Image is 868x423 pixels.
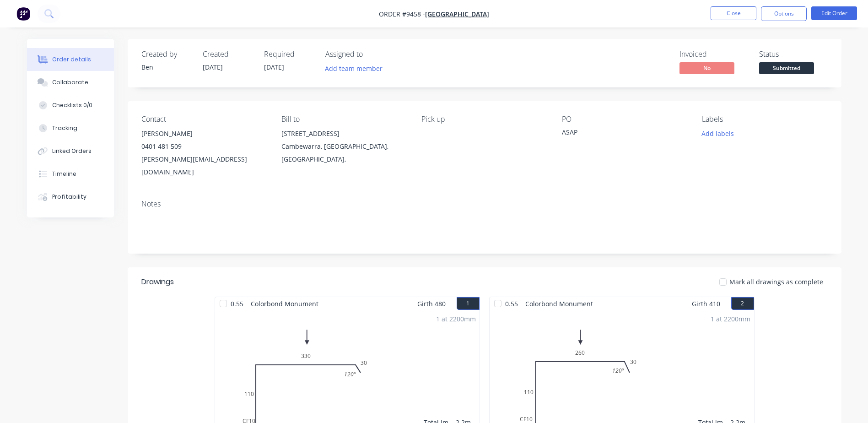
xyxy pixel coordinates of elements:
div: PO [562,115,687,124]
div: 1 at 2200mm [436,314,476,324]
div: Pick up [421,115,547,124]
div: Linked Orders [52,147,92,155]
div: Order details [52,55,91,64]
button: Collaborate [27,71,114,94]
button: 1 [457,297,480,310]
span: Girth 410 [692,297,720,310]
span: [DATE] [264,63,284,71]
div: Invoiced [679,50,748,59]
button: Submitted [759,62,814,76]
span: No [679,62,734,74]
div: Profitability [52,193,86,201]
div: Notes [141,200,828,208]
button: Add labels [697,127,739,140]
span: 0.55 [227,297,247,310]
div: Tracking [52,124,77,132]
button: Profitability [27,185,114,208]
div: Labels [702,115,827,124]
button: 2 [731,297,754,310]
div: Collaborate [52,78,88,87]
div: [PERSON_NAME] [141,127,267,140]
div: 0401 481 509 [141,140,267,153]
span: Submitted [759,62,814,74]
img: Factory [16,7,30,21]
span: Colorbond Monument [522,297,597,310]
div: Cambewarra, [GEOGRAPHIC_DATA], [GEOGRAPHIC_DATA], [281,140,407,166]
span: Girth 480 [417,297,446,310]
button: Close [711,6,756,20]
button: Add team member [325,62,388,75]
button: Tracking [27,117,114,140]
button: Add team member [320,62,387,75]
button: Linked Orders [27,140,114,163]
div: Status [759,50,828,59]
div: [STREET_ADDRESS]Cambewarra, [GEOGRAPHIC_DATA], [GEOGRAPHIC_DATA], [281,127,407,166]
span: Mark all drawings as complete [729,277,823,287]
div: [PERSON_NAME]0401 481 509[PERSON_NAME][EMAIL_ADDRESS][DOMAIN_NAME] [141,127,267,179]
div: Created [203,50,253,59]
div: Created by [141,50,192,59]
div: Required [264,50,314,59]
div: Drawings [141,277,174,287]
button: Timeline [27,163,114,185]
a: [GEOGRAPHIC_DATA] [425,10,489,18]
div: 1 at 2200mm [711,314,750,324]
span: [DATE] [203,63,223,71]
button: Order details [27,48,114,71]
div: Assigned to [325,50,417,59]
div: Ben [141,62,192,72]
div: Bill to [281,115,407,124]
div: Checklists 0/0 [52,101,92,109]
span: Order #9458 - [379,10,425,18]
span: 0.55 [501,297,522,310]
button: Checklists 0/0 [27,94,114,117]
button: Options [761,6,807,21]
div: [PERSON_NAME][EMAIL_ADDRESS][DOMAIN_NAME] [141,153,267,179]
div: Timeline [52,170,76,178]
div: Contact [141,115,267,124]
div: ASAP [562,127,676,140]
div: [STREET_ADDRESS] [281,127,407,140]
span: Colorbond Monument [247,297,322,310]
button: Edit Order [811,6,857,20]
